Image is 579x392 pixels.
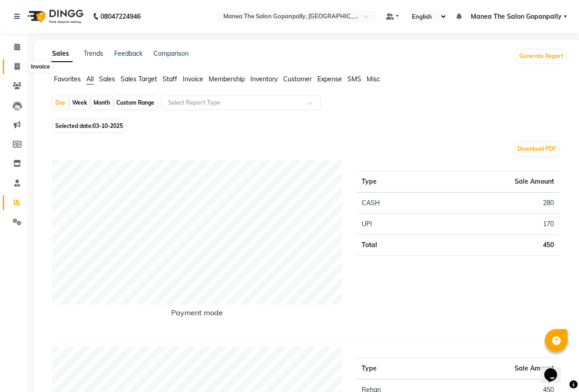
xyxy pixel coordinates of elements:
[356,358,432,380] th: Type
[209,75,245,83] span: Membership
[356,235,431,256] td: Total
[356,171,431,193] th: Type
[153,49,189,58] a: Comparison
[317,75,342,83] span: Expense
[471,12,562,21] span: Manea The Salon Gopanpally
[53,120,125,132] span: Selected date:
[86,75,94,83] span: All
[183,75,203,83] span: Invoice
[431,192,559,214] td: 280
[84,49,103,58] a: Trends
[517,50,566,63] button: Generate Report
[29,61,52,72] div: Invoice
[53,96,68,109] div: Day
[48,46,73,62] a: Sales
[93,122,123,129] span: 03-10-2025
[356,192,431,214] td: CASH
[432,358,559,380] th: Sale Amount
[250,75,278,83] span: Inventory
[347,75,361,83] span: SMS
[114,49,142,58] a: Feedback
[52,308,342,321] h6: Payment mode
[121,75,157,83] span: Sales Target
[163,75,177,83] span: Staff
[431,214,559,235] td: 170
[91,96,112,109] div: Month
[515,143,558,155] button: Download PDF
[431,171,559,193] th: Sale Amount
[356,214,431,235] td: UPI
[114,96,157,109] div: Custom Range
[431,235,559,256] td: 450
[541,355,570,383] iframe: chat widget
[70,96,89,109] div: Week
[367,75,380,83] span: Misc
[23,4,86,29] img: logo
[100,4,141,29] b: 08047224946
[99,75,115,83] span: Sales
[54,75,81,83] span: Favorites
[283,75,312,83] span: Customer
